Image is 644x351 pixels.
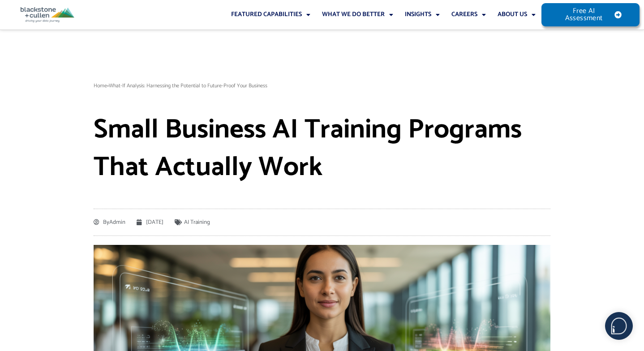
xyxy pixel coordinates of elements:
span: Free AI Assessment [559,8,609,22]
span: » [107,81,109,90]
time: [DATE] [146,218,163,227]
a: Free AI Assessment [541,3,640,26]
a: [DATE] [137,216,163,229]
span: Admin [99,216,125,229]
span: What-If Analysis: Harnessing the Potential to Future-Proof Your Business [109,81,267,90]
a: Home [94,81,107,90]
nav: breadcrumbs [94,79,550,93]
span: By [103,218,109,227]
a: ByAdmin [94,216,125,229]
a: AI Training [184,218,210,227]
h1: Small Business AI Training Programs That Actually Work [94,111,550,186]
img: users%2F5SSOSaKfQqXq3cFEnIZRYMEs4ra2%2Fmedia%2Fimages%2F-Bulle%20blanche%20sans%20fond%20%2B%20ma... [605,312,632,339]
